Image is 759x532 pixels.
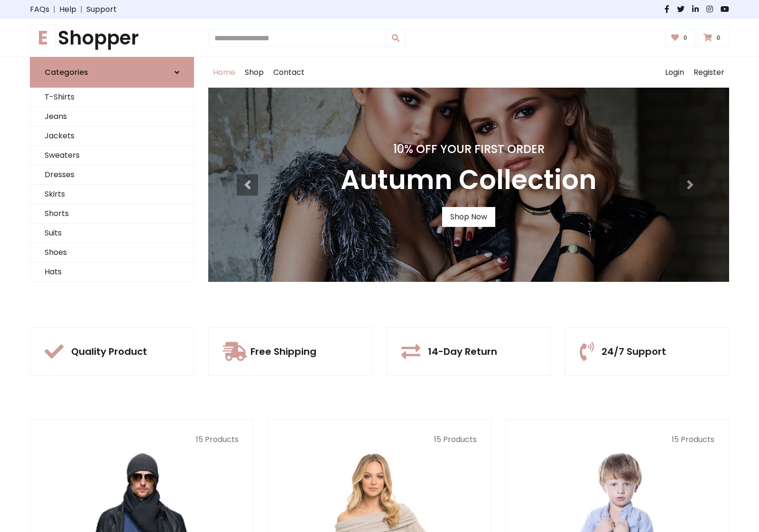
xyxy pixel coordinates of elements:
h5: Quality Product [71,346,147,357]
a: 0 [665,29,696,47]
a: Jackets [30,126,194,146]
h5: 14-Day Return [428,346,497,357]
a: Shop [240,57,268,88]
a: Jeans [30,107,194,126]
a: Shorts [30,204,194,224]
a: 0 [697,29,729,47]
a: FAQs [30,4,49,15]
a: Help [59,4,76,15]
a: Login [660,57,689,88]
h1: Shopper [30,27,194,49]
p: 15 Products [520,434,714,445]
span: | [49,4,59,15]
p: 15 Products [282,434,476,445]
a: Skirts [30,185,194,204]
a: Sweaters [30,146,194,165]
a: Contact [268,57,309,88]
h3: Autumn Collection [341,164,597,196]
a: Dresses [30,165,194,185]
h4: 10% Off Your First Order [341,143,597,156]
a: T-Shirts [30,88,194,107]
a: Register [689,57,729,88]
span: | [76,4,86,15]
a: Support [86,4,117,15]
a: Home [208,57,240,88]
a: Suits [30,224,194,243]
a: Hats [30,262,194,282]
p: 15 Products [45,434,239,445]
h5: 24/7 Support [602,346,666,357]
a: Categories [30,57,194,88]
a: Shop Now [442,207,495,227]
span: 0 [681,34,690,42]
span: 0 [714,34,723,42]
a: Shoes [30,243,194,262]
h6: Categories [45,68,88,77]
span: E [30,24,56,52]
h5: Free Shipping [250,346,316,357]
a: EShopper [30,27,194,49]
